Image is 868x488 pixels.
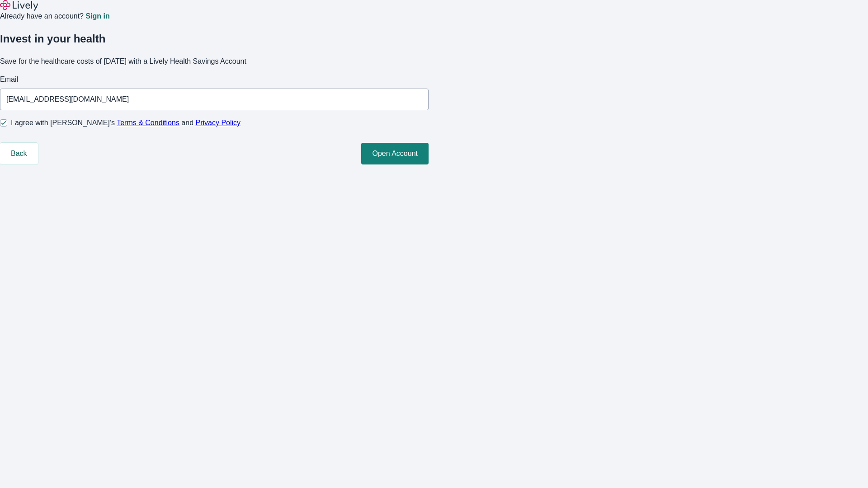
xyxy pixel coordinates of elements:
a: Privacy Policy [196,119,241,127]
a: Sign in [85,13,109,20]
span: I agree with [PERSON_NAME]’s and [11,117,241,128]
a: Terms & Conditions [117,119,179,127]
button: Open Account [361,143,429,164]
